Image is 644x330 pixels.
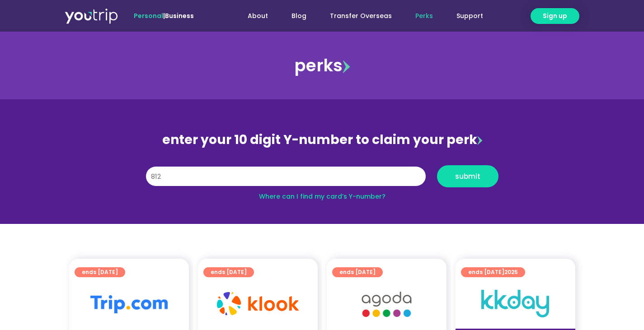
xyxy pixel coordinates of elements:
span: submit [455,173,480,180]
a: ends [DATE] [203,267,254,277]
form: Y Number [146,165,498,194]
span: ends [DATE] [339,267,376,277]
span: ends [DATE] [82,267,118,277]
a: Where can I find my card’s Y-number? [259,192,385,201]
a: Support [445,8,495,24]
span: | [134,11,194,20]
span: ends [DATE] [211,267,247,277]
div: enter your 10 digit Y-number to claim your perk [141,128,503,152]
a: Business [165,11,194,20]
a: ends [DATE]2025 [461,267,525,277]
button: submit [437,165,498,187]
span: ends [DATE] [468,267,518,277]
span: 2025 [504,268,518,276]
a: About [236,8,280,24]
a: Transfer Overseas [318,8,404,24]
a: Perks [404,8,445,24]
nav: Menu [218,8,495,24]
a: Blog [280,8,318,24]
span: Personal [134,11,163,20]
a: ends [DATE] [332,267,383,277]
input: 10 digit Y-number (e.g. 8123456789) [146,167,426,186]
a: Sign up [531,8,579,24]
span: Sign up [543,11,567,21]
a: ends [DATE] [75,267,125,277]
